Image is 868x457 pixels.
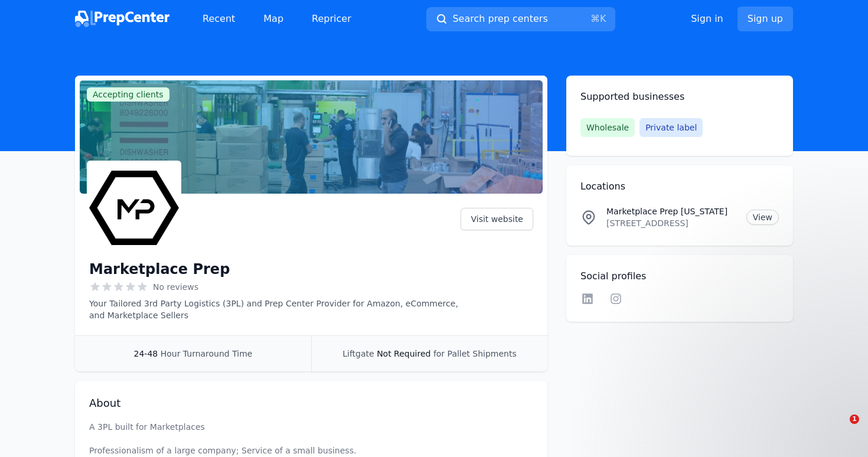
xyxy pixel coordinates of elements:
p: Your Tailored 3rd Party Logistics (3PL) and Prep Center Provider for Amazon, eCommerce, and Marke... [89,298,461,321]
span: Hour Turnaround Time [161,349,253,358]
img: Marketplace Prep [89,163,179,253]
h2: Supported businesses [580,90,779,104]
a: Visit website [461,208,533,230]
h2: Social profiles [580,269,779,283]
a: Repricer [302,7,361,31]
span: Not Required [377,349,430,358]
span: 24-48 [134,349,158,358]
a: Recent [193,7,244,31]
a: Sign in [691,12,723,26]
iframe: Intercom live chat [825,414,854,443]
span: Liftgate [342,349,374,358]
h2: Locations [580,179,779,194]
kbd: K [600,13,606,24]
span: for Pallet Shipments [433,349,517,358]
span: Private label [639,118,703,137]
button: Search prep centers⌘K [426,7,615,31]
img: PrepCenter [75,11,169,27]
a: View [746,210,779,225]
span: No reviews [153,281,198,293]
h2: About [89,395,533,412]
p: [STREET_ADDRESS] [606,217,737,229]
a: Sign up [738,6,793,31]
span: 1 [850,414,859,424]
span: Accepting clients [87,87,169,102]
span: Wholesale [580,118,635,137]
kbd: ⌘ [590,13,600,24]
p: Marketplace Prep [US_STATE] [606,205,737,217]
h1: Marketplace Prep [89,260,230,279]
span: Search prep centers [452,12,547,26]
a: Map [254,7,293,31]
